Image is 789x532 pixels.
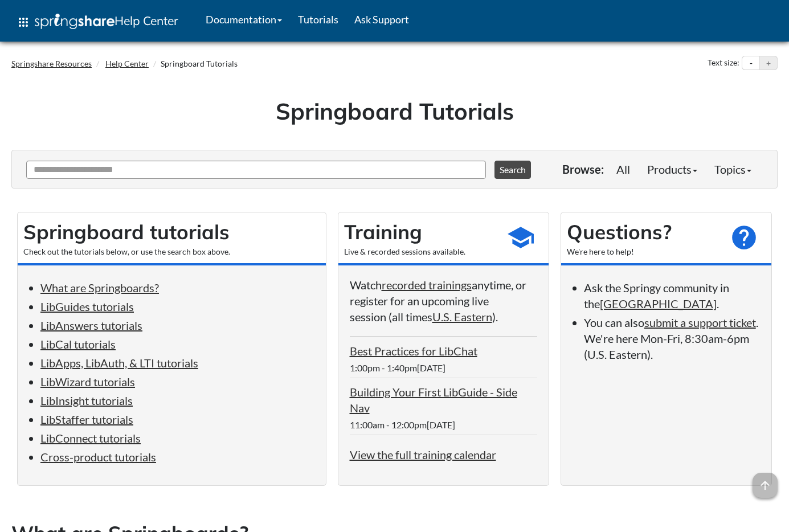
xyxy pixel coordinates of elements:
a: Best Practices for LibChat [350,344,477,358]
p: Browse: [562,161,604,177]
a: LibGuides tutorials [40,300,134,313]
a: LibApps, LibAuth, & LTI tutorials [40,356,198,370]
button: Search [494,161,531,179]
a: Cross-product tutorials [40,450,156,464]
img: Springshare [35,14,115,29]
span: Help Center [115,13,178,28]
a: U.S. Eastern [432,310,492,324]
span: school [506,223,535,252]
a: [GEOGRAPHIC_DATA] [600,297,717,310]
div: We're here to help! [567,246,722,257]
p: Watch anytime, or register for an upcoming live session (all times ). [350,277,537,325]
a: LibWizard tutorials [40,375,135,388]
a: All [608,158,639,181]
h2: Springboard tutorials [23,218,320,246]
span: 11:00am - 12:00pm[DATE] [350,419,455,430]
h2: Training [344,218,499,246]
span: apps [17,15,30,29]
a: Products [639,158,706,181]
a: Help Center [105,59,149,68]
a: What are Springboards? [40,281,159,294]
span: help [730,223,758,252]
a: Ask Support [346,5,417,34]
button: Increase text size [760,56,777,70]
button: Decrease text size [742,56,759,70]
li: Ask the Springy community in the . [584,280,760,312]
div: Check out the tutorials below, or use the search box above. [23,246,320,257]
a: Topics [706,158,760,181]
a: LibConnect tutorials [40,431,141,445]
a: LibAnswers tutorials [40,318,142,332]
a: submit a support ticket [644,316,756,329]
h2: Questions? [567,218,722,246]
div: Live & recorded sessions available. [344,246,499,257]
h1: Springboard Tutorials [20,95,769,127]
li: Springboard Tutorials [150,58,238,69]
a: LibStaffer tutorials [40,412,133,426]
span: arrow_upward [753,473,778,498]
a: arrow_upward [753,474,778,488]
a: Documentation [198,5,290,34]
a: Springshare Resources [11,59,92,68]
a: recorded trainings [382,278,472,292]
a: Building Your First LibGuide - Side Nav [350,385,517,415]
a: Tutorials [290,5,346,34]
span: 1:00pm - 1:40pm[DATE] [350,362,445,373]
li: You can also . We're here Mon-Fri, 8:30am-6pm (U.S. Eastern). [584,314,760,362]
div: Text size: [705,56,742,71]
a: View the full training calendar [350,448,496,461]
a: LibCal tutorials [40,337,116,351]
a: LibInsight tutorials [40,394,133,407]
a: apps Help Center [9,5,186,39]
